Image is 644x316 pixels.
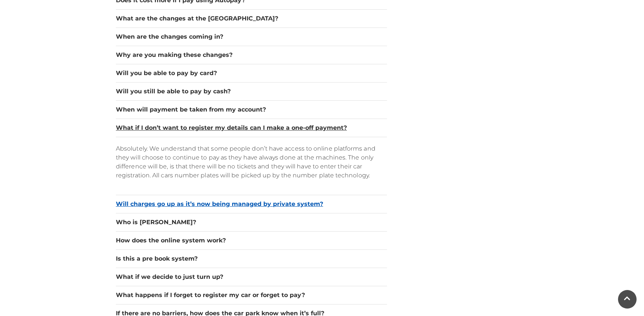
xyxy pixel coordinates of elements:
button: Will you be able to pay by card? [116,69,387,78]
button: When are the changes coming in? [116,32,387,41]
button: Will you still be able to pay by cash? [116,87,387,96]
button: What are the changes at the [GEOGRAPHIC_DATA]? [116,14,387,23]
button: How does the online system work? [116,236,387,245]
button: Will charges go up as it’s now being managed by private system? [116,200,387,209]
button: When will payment be taken from my account? [116,105,387,114]
button: What if I don’t want to register my details can I make a one-off payment? [116,123,387,132]
button: Is this a pre book system? [116,254,387,263]
button: What happens if I forget to register my car or forget to pay? [116,291,387,300]
button: What if we decide to just turn up? [116,273,387,281]
button: Who is [PERSON_NAME]? [116,218,387,227]
button: Why are you making these changes? [116,51,387,59]
p: Absolutely. We understand that some people don’t have access to online platforms and they will ch... [116,144,387,180]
